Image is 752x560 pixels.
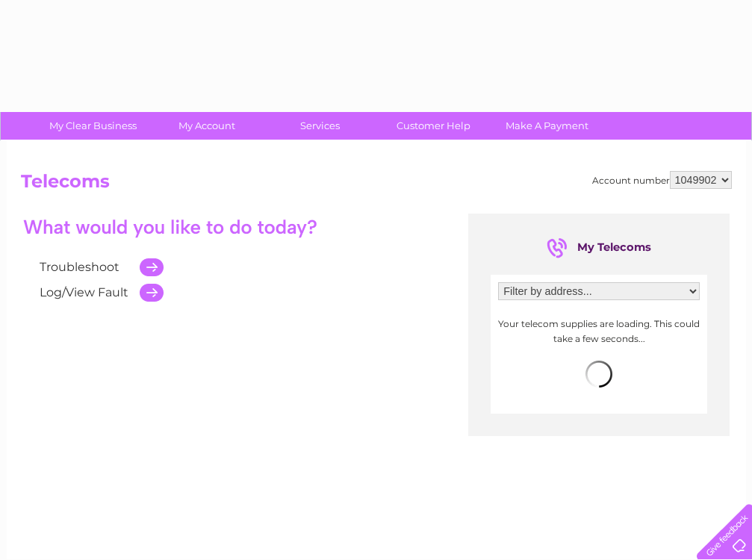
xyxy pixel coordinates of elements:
img: loading [585,361,612,388]
a: Customer Help [372,112,495,140]
a: My Account [145,112,268,140]
a: Make A Payment [485,112,609,140]
a: Services [258,112,382,140]
a: Log/View Fault [40,285,128,299]
a: Troubleshoot [40,260,119,274]
div: My Telecoms [547,236,651,260]
a: My Clear Business [31,112,155,140]
h2: Telecoms [21,171,732,199]
p: Your telecom supplies are loading. This could take a few seconds... [498,317,700,345]
div: Account number [592,171,732,189]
